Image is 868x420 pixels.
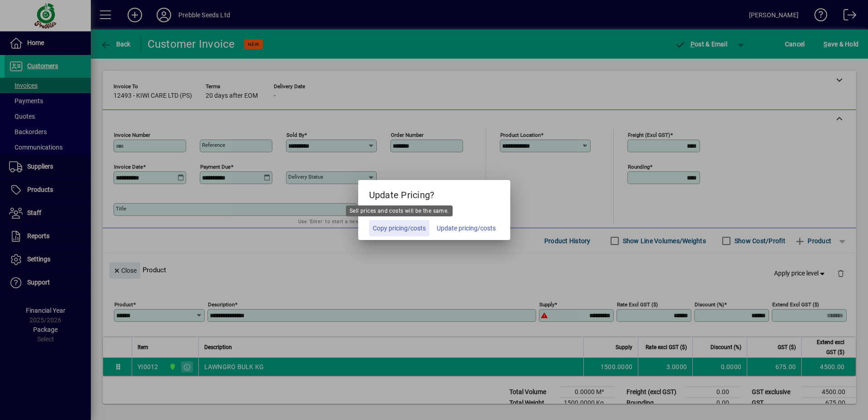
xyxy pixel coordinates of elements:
[346,205,453,216] div: Sell prices and costs will be the same.
[433,220,499,236] button: Update pricing/costs
[358,180,510,206] h5: Update Pricing?
[369,220,429,236] button: Copy pricing/costs
[373,224,426,233] span: Copy pricing/costs
[437,224,496,233] span: Update pricing/costs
